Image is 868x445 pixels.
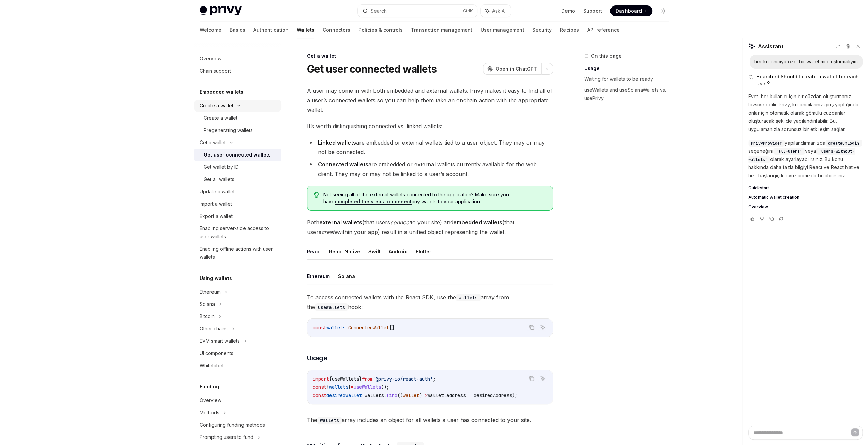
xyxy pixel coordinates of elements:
[348,325,389,331] span: ConnectedWallet
[230,22,245,38] a: Basics
[748,204,863,210] a: Overview
[758,42,783,50] span: Assistant
[194,112,281,124] a: Create a wallet
[416,243,431,259] button: Flutter
[307,293,553,312] span: To access connected wallets with the React SDK, use the array from the hook:
[200,245,277,261] div: Enabling offline actions with user wallets
[200,88,244,96] h5: Embedded wallets
[204,163,239,171] div: Get wallet by ID
[751,140,782,146] span: PrivyProvider
[194,198,281,210] a: Import a wallet
[200,274,232,282] h5: Using wallets
[318,161,368,168] strong: Connected wallets
[200,67,231,75] div: Chain support
[538,323,547,332] button: Ask AI
[610,5,652,16] a: Dashboard
[748,73,863,87] button: Searched Should I create a wallet for each user?
[253,22,289,38] a: Authentication
[411,22,472,38] a: Transaction management
[326,384,329,390] span: {
[307,268,330,284] button: Ethereum
[313,325,326,331] span: const
[315,303,348,311] code: useWallets
[314,192,319,198] svg: Tip
[318,139,356,146] strong: Linked wallets
[200,300,215,308] div: Solana
[492,8,506,14] span: Ask AI
[200,396,221,404] div: Overview
[584,85,674,104] a: useWallets and useSolanaWallets vs. usePrivy
[194,394,281,406] a: Overview
[583,8,602,14] a: Support
[362,392,365,398] span: =
[307,243,321,259] button: React
[200,433,253,441] div: Prompting users to fund
[371,7,390,15] div: Search...
[496,65,537,72] span: Open in ChatGPT
[194,210,281,222] a: Export a wallet
[560,22,579,38] a: Recipes
[658,5,669,16] button: Toggle dark mode
[204,126,253,134] div: Pregenerating wallets
[444,392,446,398] span: .
[587,22,620,38] a: API reference
[200,102,233,110] div: Create a wallet
[354,384,381,390] span: useWallets
[297,22,314,38] a: Wallets
[326,392,362,398] span: desiredWallet
[481,22,524,38] a: User management
[389,325,395,331] span: []
[384,392,386,398] span: .
[365,392,384,398] span: wallets
[194,53,281,65] a: Overview
[389,243,408,259] button: Android
[748,195,863,200] a: Automatic wallet creation
[338,268,355,284] button: Solana
[527,374,536,383] button: Copy the contents from the code block
[419,392,422,398] span: )
[756,73,863,87] span: Searched Should I create a wallet for each user?
[200,288,221,296] div: Ethereum
[351,384,354,390] span: =
[204,175,234,183] div: Get all wallets
[200,383,219,391] h5: Funding
[748,195,799,200] span: Automatic wallet creation
[307,218,553,237] span: Both (that users to your site) and (that users within your app) result in a unified object repres...
[200,6,242,16] img: light logo
[754,58,858,65] div: her kullanıcıya özel bir wallet mı oluşturmalıyım
[194,124,281,136] a: Pregenerating wallets
[200,409,219,417] div: Methods
[329,243,360,259] button: React Native
[319,219,362,226] strong: external wallets
[200,138,226,147] div: Get a wallet
[200,22,221,38] a: Welcome
[584,63,674,74] a: Usage
[194,222,281,243] a: Enabling server-side access to user wallets
[194,149,281,161] a: Get user connected wallets
[200,361,223,370] div: Whitelabel
[483,63,541,75] button: Open in ChatGPT
[326,325,345,331] span: wallets
[446,392,466,398] span: address
[200,224,277,241] div: Enabling server-side access to user wallets
[358,22,403,38] a: Policies & controls
[323,22,350,38] a: Connectors
[313,384,326,390] span: const
[532,22,552,38] a: Security
[359,376,362,382] span: }
[307,138,553,157] li: are embedded or external wallets tied to a user object. They may or may not be connected.
[748,92,863,133] p: Evet, her kullanıcı için bir cüzdan oluşturmanız tavsiye edilir. Privy, kullanıcılarınız giriş ya...
[433,376,436,382] span: ;
[329,384,348,390] span: wallets
[335,198,412,205] a: completed the steps to connect
[200,55,221,63] div: Overview
[381,384,389,390] span: ();
[332,376,359,382] span: useWallets
[481,5,511,17] button: Ask AI
[204,114,237,122] div: Create a wallet
[200,337,240,345] div: EVM smart wallets
[194,161,281,173] a: Get wallet by ID
[194,65,281,77] a: Chain support
[194,347,281,359] a: UI components
[204,151,271,159] div: Get user connected wallets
